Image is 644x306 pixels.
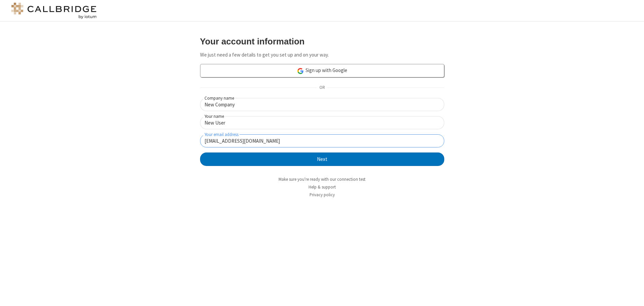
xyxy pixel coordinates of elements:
[317,83,327,93] span: OR
[200,116,444,129] input: Your name
[200,152,444,166] button: Next
[200,51,444,59] p: We just need a few details to get you set up and on your way.
[200,64,444,77] a: Sign up with Google
[279,176,365,182] a: Make sure you're ready with our connection test
[200,134,444,147] input: Your email address
[200,37,444,46] h3: Your account information
[297,67,304,75] img: google-icon.png
[309,184,336,190] a: Help & support
[310,192,335,198] a: Privacy policy
[200,98,444,111] input: Company name
[10,3,98,19] img: logo@2x.png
